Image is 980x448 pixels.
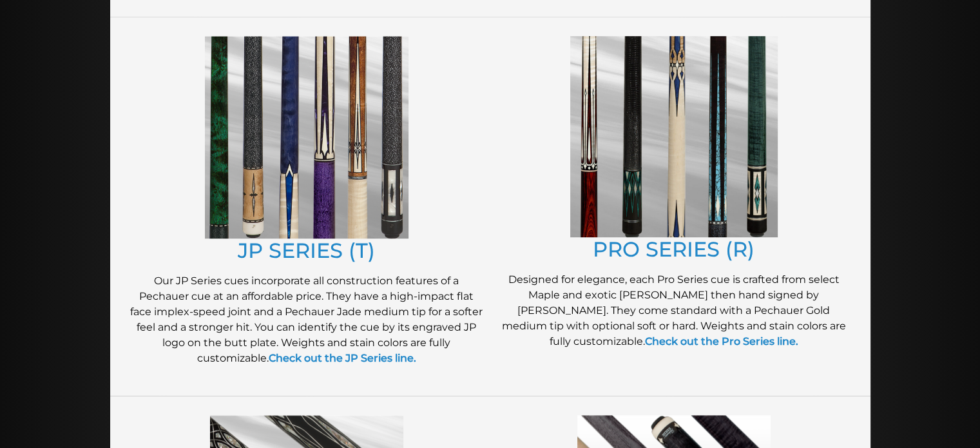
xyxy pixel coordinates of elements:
a: Check out the Pro Series line. [645,335,798,347]
a: Check out the JP Series line. [269,352,416,364]
a: JP SERIES (T) [238,238,375,263]
p: Our JP Series cues incorporate all construction features of a Pechauer cue at an affordable price... [130,273,484,366]
a: PRO SERIES (R) [593,237,754,262]
p: Designed for elegance, each Pro Series cue is crafted from select Maple and exotic [PERSON_NAME] ... [497,272,851,349]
